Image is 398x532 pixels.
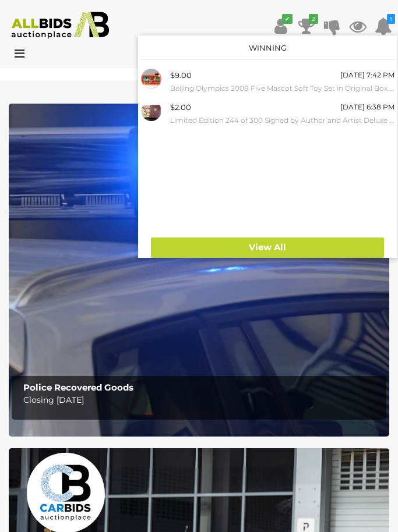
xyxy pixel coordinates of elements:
[141,69,161,89] img: 53969-22a.JPG
[309,14,318,24] i: 2
[375,16,392,37] a: 1
[151,237,384,258] a: View All
[170,114,395,127] small: Limited Edition 244 of 300 Signed by Author and Artist Deluxe Collectors Editions, The History of...
[340,101,395,114] div: [DATE] 6:38 PM
[170,101,191,114] div: $2.00
[282,14,293,24] i: ✔
[141,101,161,121] img: 53982-41a.jpg
[6,12,115,39] img: Allbids.com.au
[298,16,315,37] a: 2
[340,69,395,81] div: [DATE] 7:42 PM
[387,14,395,24] i: 1
[272,16,290,37] a: ✔
[170,69,192,82] div: $9.00
[170,82,395,95] small: Beijing Olympics 2008 Five Mascot Soft Toy Set in Original Box Along with Cap
[138,66,397,98] a: $9.00 [DATE] 7:42 PM Beijing Olympics 2008 Five Mascot Soft Toy Set in Original Box Along with Cap
[138,98,397,130] a: $2.00 [DATE] 6:38 PM Limited Edition 244 of 300 Signed by Author and Artist Deluxe Collectors Edi...
[249,43,287,52] a: Winning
